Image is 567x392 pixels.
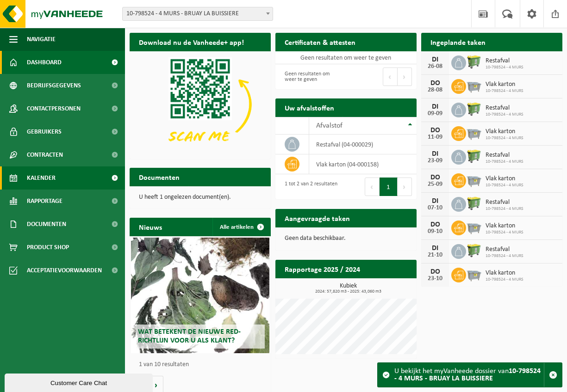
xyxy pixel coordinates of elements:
[486,135,523,141] span: 10-798524 - 4 MURS
[280,177,337,197] div: 1 tot 2 van 2 resultaten
[280,289,417,294] span: 2024: 57,820 m3 - 2025: 43,060 m3
[138,328,241,344] span: Wat betekent de nieuwe RED-richtlijn voor u als klant?
[486,183,523,188] span: 10-798524 - 4 MURS
[139,194,262,201] p: U heeft 1 ongelezen document(en).
[27,143,63,166] span: Contracten
[131,238,269,353] a: Wat betekent de nieuwe RED-richtlijn voor u als klant?
[486,152,523,159] span: Restafval
[426,80,444,87] div: DO
[426,197,444,205] div: DI
[426,134,444,141] div: 11-09
[426,150,444,158] div: DI
[426,228,444,235] div: 09-10
[27,51,62,74] span: Dashboard
[426,56,444,63] div: DI
[486,104,523,112] span: Restafval
[486,159,523,165] span: 10-798524 - 4 MURS
[394,367,541,382] strong: 10-798524 - 4 MURS - BRUAY LA BUISSIERE
[426,87,444,93] div: 28-08
[309,135,417,154] td: restafval (04-000029)
[27,97,81,120] span: Contactpersonen
[27,166,56,190] span: Kalender
[426,103,444,110] div: DI
[27,190,62,213] span: Rapportage
[426,276,444,282] div: 23-10
[130,33,253,51] h2: Download nu de Vanheede+ app!
[348,278,416,296] a: Bekijk rapportage
[486,277,523,282] span: 10-798524 - 4 MURS
[275,33,365,51] h2: Certificaten & attesten
[426,268,444,276] div: DO
[486,269,523,277] span: Vlak karton
[466,219,482,235] img: WB-2500-GAL-GY-01
[466,243,482,258] img: WB-0660-HPE-GN-50
[285,235,407,242] p: Geen data beschikbaar.
[426,221,444,228] div: DO
[122,7,273,21] span: 10-798524 - 4 MURS - BRUAY LA BUISSIERE
[486,65,523,70] span: 10-798524 - 4 MURS
[130,218,171,236] h2: Nieuws
[398,178,412,196] button: Next
[27,28,56,51] span: Navigatie
[426,110,444,117] div: 09-09
[426,127,444,134] div: DO
[426,181,444,188] div: 25-09
[383,67,398,86] button: Previous
[398,67,412,86] button: Next
[27,236,69,259] span: Product Shop
[5,372,155,392] iframe: chat widget
[426,252,444,258] div: 21-10
[27,120,62,143] span: Gebruikers
[212,218,270,236] a: Alle artikelen
[486,230,523,235] span: 10-798524 - 4 MURS
[466,266,482,282] img: WB-2500-GAL-GY-01
[275,209,359,227] h2: Aangevraagde taken
[486,222,523,230] span: Vlak karton
[486,246,523,253] span: Restafval
[426,245,444,252] div: DI
[486,81,523,88] span: Vlak karton
[275,260,369,278] h2: Rapportage 2025 / 2024
[486,128,523,135] span: Vlak karton
[486,112,523,117] span: 10-798524 - 4 MURS
[486,206,523,212] span: 10-798524 - 4 MURS
[130,168,189,186] h2: Documenten
[426,205,444,211] div: 07-10
[486,175,523,183] span: Vlak karton
[466,101,482,117] img: WB-0660-HPE-GN-50
[426,158,444,164] div: 23-09
[466,196,482,211] img: WB-0660-HPE-GN-50
[130,51,271,157] img: Download de VHEPlus App
[275,51,417,64] td: Geen resultaten om weer te geven
[27,259,102,282] span: Acceptatievoorwaarden
[486,199,523,206] span: Restafval
[275,98,343,116] h2: Uw afvalstoffen
[365,178,380,196] button: Previous
[27,74,81,97] span: Bedrijfsgegevens
[394,363,544,387] div: U bekijkt het myVanheede dossier van
[426,174,444,181] div: DO
[466,148,482,164] img: WB-0660-HPE-GN-50
[426,63,444,70] div: 26-08
[280,283,417,294] h3: Kubiek
[466,78,482,93] img: WB-2500-GAL-GY-01
[123,7,273,20] span: 10-798524 - 4 MURS - BRUAY LA BUISSIERE
[280,67,342,87] div: Geen resultaten om weer te geven
[380,178,398,196] button: 1
[486,88,523,94] span: 10-798524 - 4 MURS
[466,54,482,70] img: WB-0660-HPE-GN-50
[316,122,343,129] span: Afvalstof
[466,125,482,141] img: WB-2500-GAL-GY-01
[421,33,495,51] h2: Ingeplande taken
[486,57,523,65] span: Restafval
[27,213,66,236] span: Documenten
[309,154,417,174] td: vlak karton (04-000158)
[466,172,482,188] img: WB-2500-GAL-GY-01
[139,361,266,368] p: 1 van 10 resultaten
[486,253,523,259] span: 10-798524 - 4 MURS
